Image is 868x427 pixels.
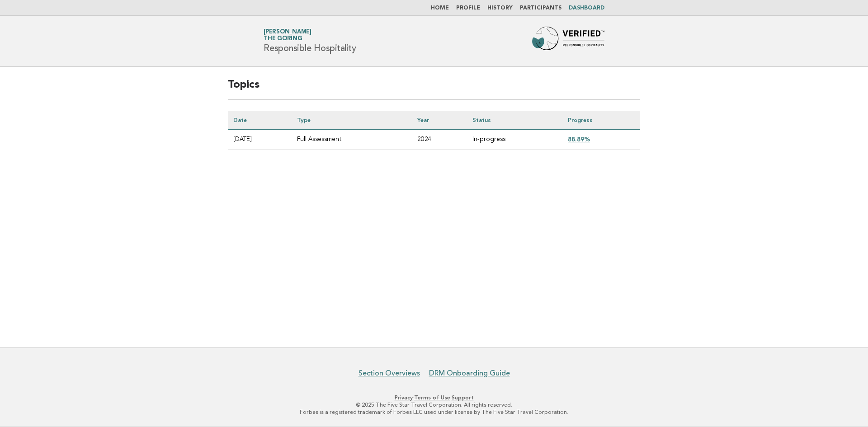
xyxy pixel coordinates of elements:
[532,27,604,56] img: Forbes Travel Guide
[264,29,311,42] a: [PERSON_NAME]The Goring
[569,5,604,11] a: Dashboard
[429,369,510,378] a: DRM Onboarding Guide
[228,78,640,100] h2: Topics
[292,130,412,150] td: Full Assessment
[452,394,474,401] a: Support
[568,136,590,143] a: 88.89%
[359,369,420,378] a: Section Overviews
[157,408,711,416] p: Forbes is a registered trademark of Forbes LLC used under license by The Five Star Travel Corpora...
[467,111,562,130] th: Status
[228,130,292,150] td: [DATE]
[292,111,412,130] th: Type
[264,29,356,53] h1: Responsible Hospitality
[487,5,513,11] a: History
[157,401,711,408] p: © 2025 The Five Star Travel Corporation. All rights reserved.
[395,394,413,401] a: Privacy
[431,5,449,11] a: Home
[228,111,292,130] th: Date
[456,5,480,11] a: Profile
[412,130,467,150] td: 2024
[157,394,711,401] p: · ·
[414,394,450,401] a: Terms of Use
[520,5,561,11] a: Participants
[562,111,640,130] th: Progress
[412,111,467,130] th: Year
[467,130,562,150] td: In-progress
[264,36,302,42] span: The Goring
